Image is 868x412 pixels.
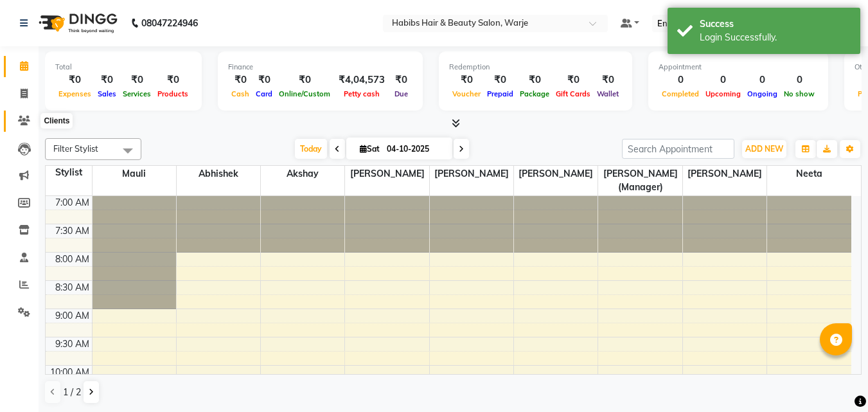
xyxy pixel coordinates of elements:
[484,73,517,87] div: ₹0
[341,89,383,98] span: Petty cash
[594,89,622,98] span: Wallet
[177,166,260,182] span: Abhishek
[553,73,594,87] div: ₹0
[295,139,327,159] span: Today
[261,166,344,182] span: Akshay
[55,89,94,98] span: Expenses
[55,62,191,73] div: Total
[700,17,851,31] div: Success
[228,62,412,73] div: Finance
[94,89,120,98] span: Sales
[154,89,191,98] span: Products
[53,253,92,266] div: 8:00 AM
[252,89,276,98] span: Card
[659,73,702,87] div: 0
[745,144,783,154] span: ADD NEW
[333,73,390,87] div: ₹4,04,573
[46,166,92,179] div: Stylist
[345,166,429,182] span: [PERSON_NAME]
[93,166,176,182] span: Mauli
[622,139,734,159] input: Search Appointment
[276,89,333,98] span: Online/Custom
[449,89,484,98] span: Voucher
[430,166,513,182] span: [PERSON_NAME]
[742,140,786,158] button: ADD NEW
[659,89,702,98] span: Completed
[484,89,517,98] span: Prepaid
[141,5,198,41] b: 08047224946
[53,309,92,323] div: 9:00 AM
[154,73,191,87] div: ₹0
[781,89,818,98] span: No show
[120,89,154,98] span: Services
[702,89,744,98] span: Upcoming
[53,224,92,238] div: 7:30 AM
[391,89,411,98] span: Due
[517,89,553,98] span: Package
[449,62,622,73] div: Redemption
[53,143,98,154] span: Filter Stylist
[390,73,412,87] div: ₹0
[781,73,818,87] div: 0
[744,73,781,87] div: 0
[53,196,92,210] div: 7:00 AM
[517,73,553,87] div: ₹0
[357,144,383,154] span: Sat
[683,166,766,182] span: [PERSON_NAME]
[767,166,851,182] span: Neeta
[702,73,744,87] div: 0
[53,281,92,294] div: 8:30 AM
[53,337,92,351] div: 9:30 AM
[55,73,94,87] div: ₹0
[449,73,484,87] div: ₹0
[700,31,851,44] div: Login Successfully.
[228,73,252,87] div: ₹0
[228,89,252,98] span: Cash
[252,73,276,87] div: ₹0
[744,89,781,98] span: Ongoing
[553,89,594,98] span: Gift Cards
[48,366,92,379] div: 10:00 AM
[594,73,622,87] div: ₹0
[383,139,447,159] input: 2025-10-04
[40,113,73,129] div: Clients
[120,73,154,87] div: ₹0
[33,5,121,41] img: logo
[659,62,818,73] div: Appointment
[63,386,81,399] span: 1 / 2
[276,73,333,87] div: ₹0
[514,166,598,182] span: [PERSON_NAME]
[94,73,120,87] div: ₹0
[598,166,682,195] span: [PERSON_NAME] (manager)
